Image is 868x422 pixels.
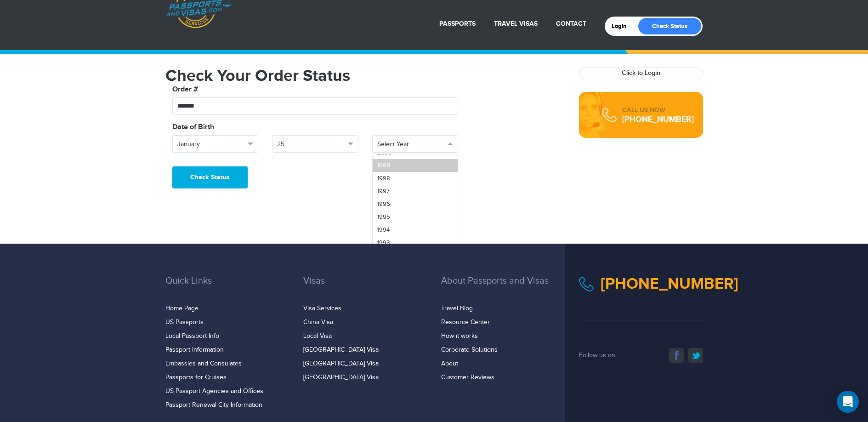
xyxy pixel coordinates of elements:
span: January [177,140,245,149]
span: Follow us on [579,352,615,359]
a: US Passport Agencies and Offices [165,388,263,395]
a: Check Status [638,18,701,34]
a: Contact [556,20,586,28]
h3: About Passports and Visas [441,276,565,300]
button: 25 [272,135,358,153]
a: Home Page [165,305,199,312]
a: About [441,360,458,367]
a: Passports for Cruises [165,374,227,381]
span: 1998 [377,175,390,182]
span: 1999 [377,162,390,169]
a: Passports [439,20,476,28]
span: 25 [277,140,345,149]
a: facebook [669,348,684,363]
div: [PHONE_NUMBER] [622,115,694,124]
a: Travel Blog [441,305,473,312]
a: Passport Information [165,346,224,354]
a: Local Visa [303,332,332,340]
button: January [172,135,259,153]
a: Visa Services [303,305,341,312]
span: 1993 [377,239,390,246]
label: Order # [172,84,198,95]
span: Select Year [377,140,445,149]
span: 1996 [377,200,390,208]
div: CALL US NOW [622,106,694,115]
span: 2000 [377,149,392,156]
a: How it works [441,332,478,340]
a: Embassies and Consulates [165,360,242,367]
a: [GEOGRAPHIC_DATA] Visa [303,346,379,354]
a: [GEOGRAPHIC_DATA] Visa [303,360,379,367]
a: Click to Login [622,69,660,77]
button: Select Year [372,135,459,153]
a: [PHONE_NUMBER] [601,274,738,293]
a: US Passports [165,319,204,326]
h3: Quick Links [165,276,289,300]
button: Check Status [172,166,248,188]
h1: Check Your Order Status [165,68,565,84]
a: Corporate Solutions [441,346,498,354]
a: Local Passport Info [165,332,219,340]
a: Customer Reviews [441,374,494,381]
a: Resource Center [441,319,490,326]
h3: Visas [303,276,427,300]
a: Travel Visas [494,20,538,28]
a: Passport Renewal City Information [165,401,262,409]
span: 1997 [377,188,390,195]
span: 1994 [377,226,390,234]
div: Open Intercom Messenger [837,391,859,413]
a: [GEOGRAPHIC_DATA] Visa [303,374,379,381]
a: Login [612,23,633,30]
a: twitter [688,348,703,363]
label: Date of Birth [172,122,214,133]
a: China Visa [303,319,333,326]
span: 1995 [377,213,390,221]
